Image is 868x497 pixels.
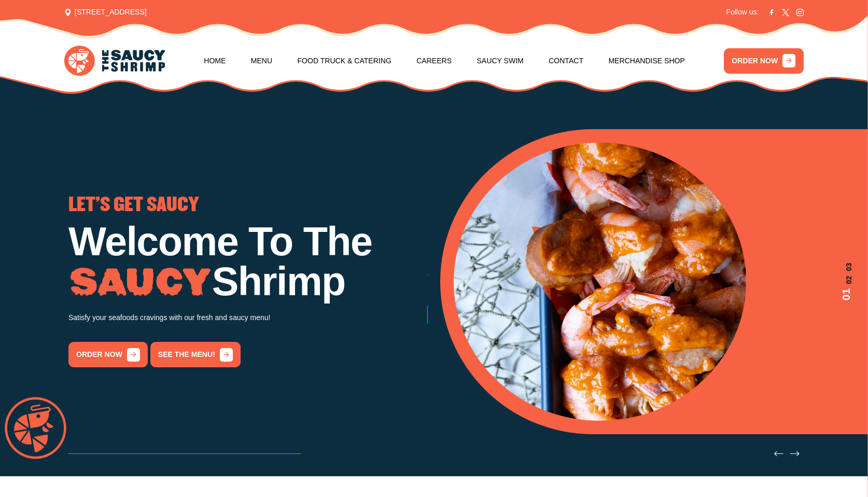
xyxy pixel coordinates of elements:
[838,263,855,271] span: 03
[838,275,855,284] span: 02
[150,342,241,367] a: See the menu!
[427,302,507,327] a: order now
[68,311,427,324] p: Satisfy your seafoods cravings with our fresh and saucy menu!
[416,41,452,80] a: Careers
[774,449,783,459] button: Previous slide
[68,222,427,302] h1: Welcome To The Shrimp
[64,7,146,18] span: [STREET_ADDRESS]
[64,46,165,76] img: logo
[790,449,800,459] button: Next slide
[68,196,427,368] div: 1 / 3
[454,143,746,421] img: Banner Image
[68,342,148,367] a: order now
[298,41,391,80] a: Food Truck & Catering
[838,288,855,300] span: 01
[549,41,583,80] a: Contact
[477,41,524,80] a: Saucy Swim
[68,268,212,297] img: Image
[204,41,226,80] a: Home
[251,41,272,80] a: Menu
[454,143,854,421] div: 1 / 3
[427,271,786,284] p: Try our famous Whole Nine Yards sauce! The recipe is our secret!
[427,196,786,327] div: 2 / 3
[68,196,199,214] span: LET'S GET SAUCY
[608,41,685,80] a: Merchandise Shop
[427,196,635,214] span: GO THE WHOLE NINE YARDS
[726,7,759,18] span: Follow us:
[427,222,786,261] h1: Low Country Boil
[724,48,803,74] a: ORDER NOW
